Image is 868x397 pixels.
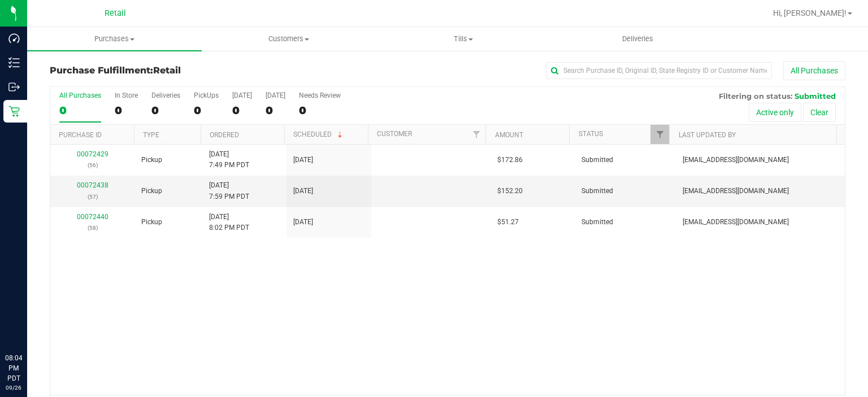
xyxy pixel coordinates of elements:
[115,91,138,99] div: In Store
[773,8,847,18] span: Hi, [PERSON_NAME]!
[59,104,101,117] div: 0
[293,186,313,197] span: [DATE]
[5,353,22,383] p: 08:04 PM PDT
[293,155,313,165] span: [DATE]
[232,104,252,117] div: 0
[683,217,789,228] span: [EMAIL_ADDRESS][DOMAIN_NAME]
[57,191,128,202] p: (57)
[650,125,669,144] a: Filter
[27,34,202,44] span: Purchases
[77,150,108,158] a: 00072429
[683,155,789,165] span: [EMAIL_ADDRESS][DOMAIN_NAME]
[467,125,485,144] a: Filter
[495,131,523,139] a: Amount
[377,130,412,138] a: Customer
[579,130,603,138] a: Status
[209,149,249,171] span: [DATE] 7:49 PM PDT
[59,131,102,139] a: Purchase ID
[194,104,219,117] div: 0
[497,186,523,197] span: $152.20
[683,186,789,197] span: [EMAIL_ADDRESS][DOMAIN_NAME]
[795,91,836,101] span: Submitted
[151,104,180,117] div: 0
[5,383,22,392] p: 09/26
[11,307,45,341] iframe: Resource center
[194,91,219,99] div: PickUps
[749,103,801,122] button: Active only
[8,106,20,117] inline-svg: Retail
[299,91,341,99] div: Needs Review
[210,131,239,139] a: Ordered
[202,34,376,44] span: Customers
[232,91,252,99] div: [DATE]
[803,103,836,122] button: Clear
[546,62,772,79] input: Search Purchase ID, Original ID, State Registry ID or Customer Name...
[143,131,159,139] a: Type
[266,91,285,99] div: [DATE]
[50,66,315,76] h3: Purchase Fulfillment:
[115,104,138,117] div: 0
[202,27,376,51] a: Customers
[57,223,128,233] p: (58)
[607,34,669,44] span: Deliveries
[266,104,285,117] div: 0
[293,217,313,228] span: [DATE]
[153,65,181,76] span: Retail
[581,155,613,165] span: Submitted
[209,180,249,202] span: [DATE] 7:59 PM PDT
[151,91,180,99] div: Deliveries
[719,91,792,101] span: Filtering on status:
[8,81,20,93] inline-svg: Outbound
[679,131,736,139] a: Last Updated By
[8,33,20,44] inline-svg: Dashboard
[141,186,162,197] span: Pickup
[550,27,725,51] a: Deliveries
[105,8,126,18] span: Retail
[376,34,550,44] span: Tills
[59,91,101,99] div: All Purchases
[209,212,249,233] span: [DATE] 8:02 PM PDT
[27,27,202,51] a: Purchases
[581,217,613,228] span: Submitted
[77,181,108,189] a: 00072438
[141,155,162,165] span: Pickup
[581,186,613,197] span: Submitted
[141,217,162,228] span: Pickup
[293,130,345,138] a: Scheduled
[376,27,550,51] a: Tills
[8,57,20,68] inline-svg: Inventory
[57,160,128,171] p: (56)
[497,217,519,228] span: $51.27
[77,213,108,221] a: 00072440
[299,104,341,117] div: 0
[497,155,523,165] span: $172.86
[783,61,845,80] button: All Purchases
